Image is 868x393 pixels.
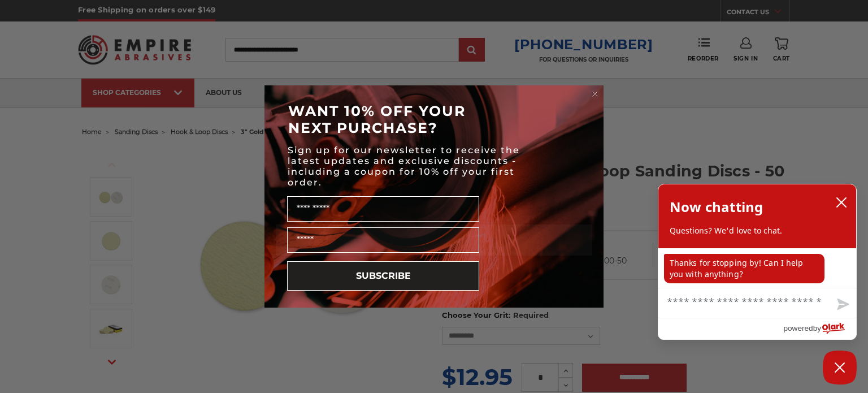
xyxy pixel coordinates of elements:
button: close chatbox [832,194,850,211]
span: powered [783,321,813,335]
button: Send message [828,292,856,318]
p: Thanks for stopping by! Can I help you with anything? [664,254,824,283]
span: Sign up for our newsletter to receive the latest updates and exclusive discounts - including a co... [288,145,520,188]
div: olark chatbox [658,184,857,340]
input: Email [287,227,479,253]
button: Close dialog [589,88,601,100]
h2: Now chatting [670,196,763,218]
div: chat [658,248,856,288]
button: SUBSCRIBE [287,261,479,291]
span: by [813,321,821,335]
p: Questions? We'd love to chat. [670,225,845,236]
span: WANT 10% OFF YOUR NEXT PURCHASE? [288,102,466,136]
button: Close Chatbox [823,351,857,385]
a: Powered by Olark [783,318,856,339]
